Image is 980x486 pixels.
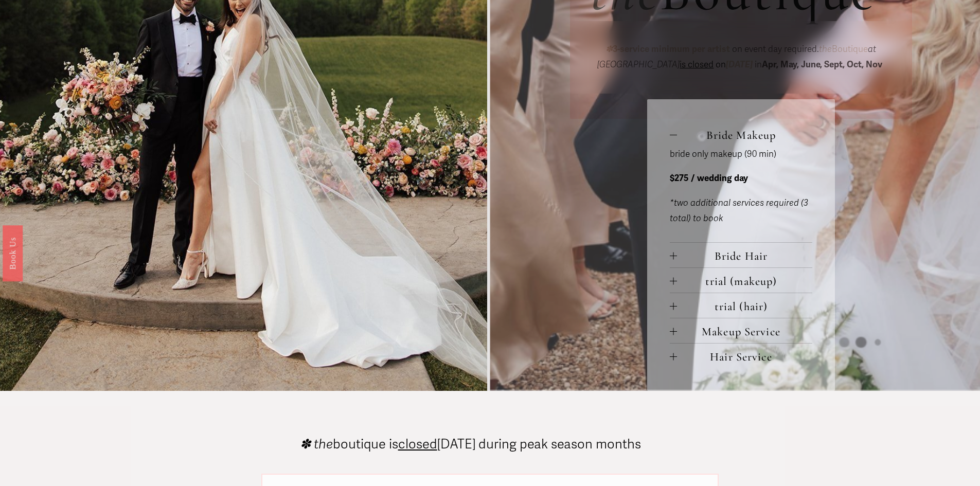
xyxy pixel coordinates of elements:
strong: 3-service minimum per artist [613,44,730,55]
button: trial (hair) [670,293,812,318]
span: in [753,59,884,70]
span: trial (hair) [677,299,812,313]
span: Hair Service [677,350,812,364]
span: Bride Makeup [677,128,812,142]
button: Hair Service [670,344,812,368]
strong: Apr, May, June, Sept, Oct, Nov [762,59,882,70]
div: Bride Makeup [670,147,812,242]
em: [DATE] [726,59,753,70]
p: on [591,42,892,73]
button: Makeup Service [670,318,812,343]
span: Bride Hair [677,249,812,263]
p: bride only makeup (90 min) [670,147,812,163]
button: Bride Makeup [670,122,812,147]
em: ✽ the [300,436,333,452]
em: the [819,44,832,55]
strong: $275 / wedding day [670,173,748,184]
span: on event day required. [730,44,819,55]
em: *two additional services required (3 total) to book [670,197,808,224]
span: Makeup Service [677,325,812,338]
em: ✽ [605,44,613,55]
a: Book Us [3,225,23,281]
button: Bride Hair [670,243,812,267]
span: trial (makeup) [677,274,812,288]
button: trial (makeup) [670,268,812,293]
span: Boutique [819,44,868,55]
span: is closed [680,59,714,70]
p: boutique is [DATE] during peak season months [300,438,641,451]
span: closed [398,436,437,452]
